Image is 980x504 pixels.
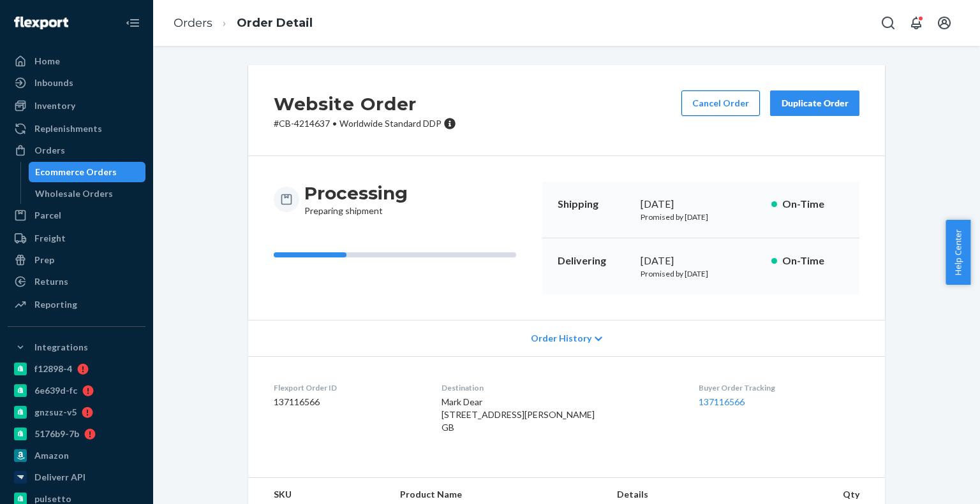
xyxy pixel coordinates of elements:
[35,166,117,178] div: Ecommerce Orders
[34,122,102,135] div: Replenishments
[8,359,145,379] a: f12898-4
[8,380,145,401] a: 6e639d-fc
[8,140,145,161] a: Orders
[946,220,970,285] button: Help Center
[34,341,88,354] div: Integrations
[34,275,68,288] div: Returns
[120,10,145,36] button: Close Navigation
[274,90,456,117] h2: Website Order
[8,51,145,71] a: Home
[34,406,77,419] div: gnzsuz-v5
[8,73,145,93] a: Inbounds
[274,117,456,130] p: # CB-4214637
[782,254,844,268] p: On-Time
[34,384,77,397] div: 6e639d-fc
[34,298,77,311] div: Reporting
[34,449,69,462] div: Amazon
[34,428,79,440] div: 5176b9-7b
[29,184,146,204] a: Wholesale Orders
[903,10,929,36] button: Open notifications
[8,402,145,422] a: gnzsuz-v5
[641,254,761,268] div: [DATE]
[699,396,745,407] a: 137116566
[304,182,408,217] div: Preparing shipment
[442,396,595,433] span: Mark Dear [STREET_ADDRESS][PERSON_NAME] GB
[8,467,145,487] a: Deliverr API
[34,99,75,112] div: Inventory
[770,90,859,116] button: Duplicate Order
[558,254,630,268] p: Delivering
[174,16,212,30] a: Orders
[8,205,145,226] a: Parcel
[531,332,591,345] span: Order History
[8,294,145,315] a: Reporting
[782,197,844,212] p: On-Time
[558,197,630,212] p: Shipping
[14,17,68,29] img: Flexport logo
[237,16,313,30] a: Order Detail
[34,232,66,245] div: Freight
[34,76,73,89] div: Inbounds
[274,396,421,408] dd: 137116566
[932,10,957,36] button: Open account menu
[8,250,145,270] a: Prep
[8,271,145,292] a: Returns
[35,187,113,200] div: Wholesale Orders
[34,209,61,222] div: Parcel
[339,118,442,129] span: Worldwide Standard DDP
[8,424,145,444] a: 5176b9-7b
[34,55,60,68] div: Home
[8,96,145,116] a: Inventory
[34,363,72,375] div: f12898-4
[875,10,901,36] button: Open Search Box
[641,197,761,212] div: [DATE]
[274,382,421,393] dt: Flexport Order ID
[641,212,761,222] p: Promised by [DATE]
[34,144,65,157] div: Orders
[681,90,760,116] button: Cancel Order
[163,4,323,42] ol: breadcrumbs
[304,182,408,205] h3: Processing
[34,471,85,484] div: Deliverr API
[699,382,859,393] dt: Buyer Order Tracking
[8,445,145,466] a: Amazon
[641,268,761,279] p: Promised by [DATE]
[781,97,849,110] div: Duplicate Order
[442,382,679,393] dt: Destination
[8,119,145,139] a: Replenishments
[8,337,145,357] button: Integrations
[34,254,54,266] div: Prep
[8,228,145,248] a: Freight
[29,162,146,182] a: Ecommerce Orders
[332,118,337,129] span: •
